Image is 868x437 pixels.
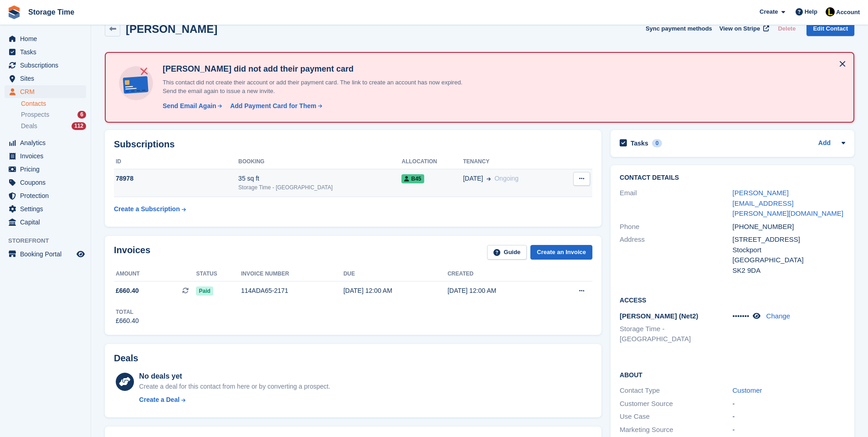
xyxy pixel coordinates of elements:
li: Storage Time - [GEOGRAPHIC_DATA] [620,324,732,344]
a: menu [5,163,86,176]
div: Storage Time - [GEOGRAPHIC_DATA] [238,183,401,192]
span: Create [760,7,778,16]
span: Pricing [20,163,75,176]
h2: [PERSON_NAME] [126,23,217,35]
th: ID [114,155,238,169]
div: £660.40 [116,316,139,326]
a: Add Payment Card for Them [226,101,323,111]
div: [STREET_ADDRESS] [733,234,845,245]
div: [PHONE_NUMBER] [733,222,845,232]
p: This contact did not create their account or add their payment card. The link to create an accoun... [159,78,478,96]
div: 0 [652,139,663,147]
div: [DATE] 12:00 AM [344,286,447,296]
a: menu [5,216,86,229]
div: 112 [72,122,86,130]
a: Storage Time [25,5,78,20]
th: Tenancy [463,155,559,169]
div: [GEOGRAPHIC_DATA] [733,255,845,265]
div: Use Case [620,411,732,422]
h2: Tasks [631,139,648,147]
span: Tasks [20,46,75,58]
h2: Deals [114,353,138,364]
div: Address [620,234,732,276]
div: Marketing Source [620,425,732,435]
th: Status [196,267,241,281]
span: Paid [196,286,213,296]
a: menu [5,46,86,58]
button: Delete [774,21,799,36]
span: View on Stripe [719,24,760,33]
th: Invoice number [241,267,344,281]
span: Settings [20,203,75,215]
a: menu [5,176,86,189]
a: View on Stripe [716,21,771,36]
div: [DATE] 12:00 AM [447,286,551,296]
img: Laaibah Sarwar [826,7,835,16]
a: menu [5,72,86,85]
div: 35 sq ft [238,174,401,183]
a: Create a Subscription [114,201,186,218]
span: Help [805,7,817,16]
div: SK2 9DA [733,265,845,276]
img: no-card-linked-e7822e413c904bf8b177c4d89f31251c4716f9871600ec3ca5bfc59e148c83f4.svg [117,64,155,103]
a: Deals 112 [21,121,86,131]
div: Phone [620,222,732,232]
a: Change [766,312,791,320]
a: menu [5,203,86,215]
a: menu [5,248,86,260]
span: Storefront [8,236,91,245]
div: 6 [77,111,86,119]
div: Create a Deal [139,395,180,405]
div: Customer Source [620,399,732,409]
a: Preview store [75,249,86,260]
div: Total [116,308,139,316]
img: stora-icon-8386f47178a22dfd0bd8f6a31ec36ba5ce8667c1dd55bd0f319d3a0aa187defe.svg [7,5,21,19]
span: Subscriptions [20,59,75,72]
span: Prospects [21,110,49,119]
span: ••••••• [733,312,750,320]
a: Create an Invoice [530,245,592,260]
span: Analytics [20,136,75,149]
span: Coupons [20,176,75,189]
a: Guide [487,245,527,260]
div: - [733,399,845,409]
h2: About [620,370,845,379]
div: Create a deal for this contact from here or by converting a prospect. [139,382,330,391]
div: 114ADA65-2171 [241,286,344,296]
a: Edit Contact [806,21,854,36]
span: CRM [20,85,75,98]
div: No deals yet [139,371,330,382]
span: B45 [401,174,424,183]
div: Stockport [733,245,845,255]
h4: [PERSON_NAME] did not add their payment card [159,64,478,74]
div: Add Payment Card for Them [230,101,316,111]
th: Created [447,267,551,281]
th: Booking [238,155,401,169]
span: Sites [20,72,75,85]
span: Protection [20,189,75,202]
h2: Invoices [114,245,150,260]
button: Sync payment methods [646,21,712,36]
a: Add [818,138,831,149]
th: Amount [114,267,196,281]
a: menu [5,59,86,72]
span: Invoices [20,150,75,162]
div: 78978 [114,174,238,183]
th: Allocation [401,155,463,169]
a: Contacts [21,99,86,108]
div: Create a Subscription [114,204,180,214]
span: Ongoing [494,175,519,182]
a: [PERSON_NAME][EMAIL_ADDRESS][PERSON_NAME][DOMAIN_NAME] [733,189,843,217]
a: menu [5,32,86,45]
span: Home [20,32,75,45]
span: [DATE] [463,174,483,183]
h2: Subscriptions [114,139,592,150]
span: Deals [21,122,37,130]
h2: Contact Details [620,174,845,182]
th: Due [344,267,447,281]
span: Account [836,8,860,17]
a: menu [5,189,86,202]
a: menu [5,136,86,149]
a: menu [5,85,86,98]
span: Capital [20,216,75,229]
